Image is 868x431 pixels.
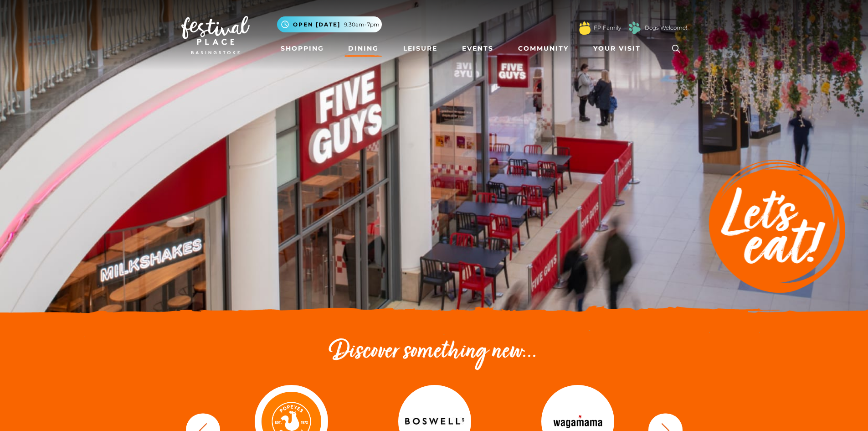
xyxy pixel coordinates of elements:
[400,40,441,57] a: Leisure
[181,338,687,367] h2: Discover something new...
[594,24,621,32] a: FP Family
[277,40,328,57] a: Shopping
[293,21,340,29] span: Open [DATE]
[181,16,250,54] img: Festival Place Logo
[344,21,380,29] span: 9.30am-7pm
[458,40,497,57] a: Events
[590,40,649,57] a: Your Visit
[277,16,382,32] button: Open [DATE] 9.30am-7pm
[645,24,687,32] a: Dogs Welcome!
[344,40,382,57] a: Dining
[593,44,641,53] span: Your Visit
[514,40,572,57] a: Community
